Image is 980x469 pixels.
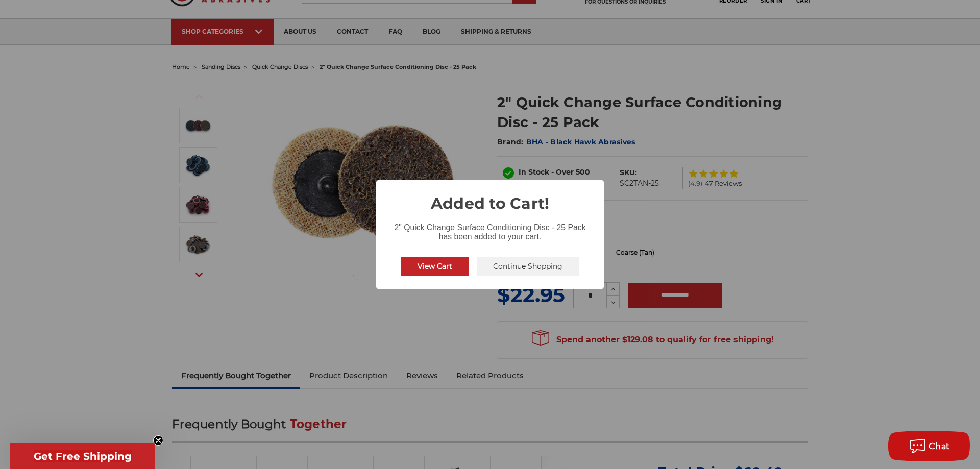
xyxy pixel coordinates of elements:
span: Get Free Shipping [34,450,132,462]
button: View Cart [401,257,469,276]
button: Continue Shopping [477,257,579,276]
span: Chat [929,441,950,451]
button: Chat [888,431,970,461]
h2: Added to Cart! [376,180,604,215]
div: 2" Quick Change Surface Conditioning Disc - 25 Pack has been added to your cart. [376,215,604,243]
button: Close teaser [153,435,163,446]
